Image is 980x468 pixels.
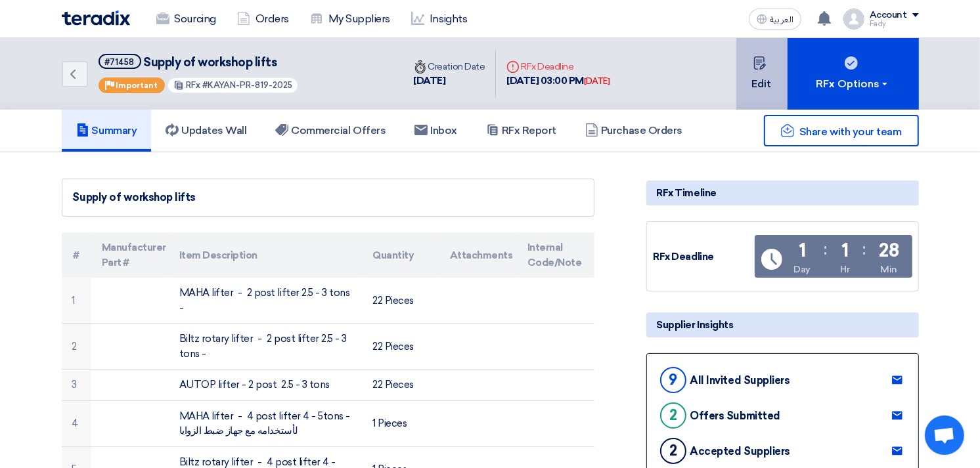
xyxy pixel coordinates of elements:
div: RFx Options [816,76,890,92]
a: My Suppliers [300,5,401,33]
span: RFx [186,80,200,90]
div: #71458 [105,58,135,66]
button: العربية [749,9,801,30]
div: Open chat [925,415,964,455]
div: 1 [799,242,806,260]
td: 22 Pieces [362,278,439,324]
td: MAHA lifter - 2 post lifter 2.5 - 3 tons - [169,278,362,324]
a: RFx Report [472,110,571,152]
a: Insights [401,5,478,33]
div: 2 [660,402,686,429]
div: [DATE] [584,75,610,88]
th: Quantity [362,232,439,278]
div: Account [870,10,907,21]
th: Attachments [439,232,517,278]
div: [DATE] [414,74,485,89]
div: Supplier Insights [646,312,919,337]
a: Updates Wall [151,110,261,152]
td: 4 [62,400,91,446]
img: profile_test.png [843,9,864,30]
div: Creation Date [414,60,485,74]
div: 1 [841,242,849,260]
img: Teradix logo [62,11,130,26]
td: 2 [62,324,91,370]
span: #KAYAN-PR-819-2025 [202,80,292,90]
span: Share with your team [799,125,901,138]
td: Biltz rotary lifter - 2 post lifter 2.5 - 3 tons - [169,324,362,370]
div: Fady [870,20,919,28]
h5: Purchase Orders [585,124,682,137]
a: Summary [62,110,152,152]
div: RFx Deadline [654,249,752,265]
div: Min [881,263,898,276]
button: RFx Options [788,38,919,110]
a: Orders [227,5,300,33]
h5: Commercial Offers [275,124,386,137]
div: Offers Submitted [690,410,780,422]
h5: Supply of workshop lifts [99,54,300,70]
th: Manufacturer Part # [91,232,169,278]
td: AUTOP lifter - 2 post 2.5 - 3 tons [169,370,362,401]
div: 28 [879,242,899,260]
th: Item Description [169,232,362,278]
h5: Inbox [414,124,457,137]
td: 1 Pieces [362,400,439,446]
h5: Updates Wall [166,124,246,137]
div: RFx Deadline [506,60,610,74]
div: 2 [660,438,686,464]
a: Sourcing [146,5,227,33]
span: Important [116,81,158,90]
a: Inbox [400,110,472,152]
td: 1 [62,278,91,324]
div: 9 [660,367,686,393]
td: 3 [62,370,91,401]
th: # [62,232,91,278]
div: RFx Timeline [646,181,919,205]
div: Accepted Suppliers [690,445,790,457]
td: MAHA lifter - 4 post lifter 4 - 5tons - لأستخدامه مع جهاز ضبط الزوايا [169,400,362,446]
h5: RFx Report [486,124,556,137]
a: Commercial Offers [261,110,400,152]
a: Purchase Orders [571,110,697,152]
button: Edit [736,38,788,110]
div: : [824,238,827,261]
span: Supply of workshop lifts [143,55,277,70]
td: 22 Pieces [362,324,439,370]
td: 22 Pieces [362,370,439,401]
div: Hr [840,263,849,276]
div: [DATE] 03:00 PM [506,74,610,89]
div: Day [794,263,811,276]
div: : [863,238,866,261]
span: العربية [770,15,793,24]
div: All Invited Suppliers [690,374,790,387]
h5: Summary [76,124,137,137]
th: Internal Code/Note [517,232,594,278]
div: Supply of workshop lifts [73,190,583,205]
